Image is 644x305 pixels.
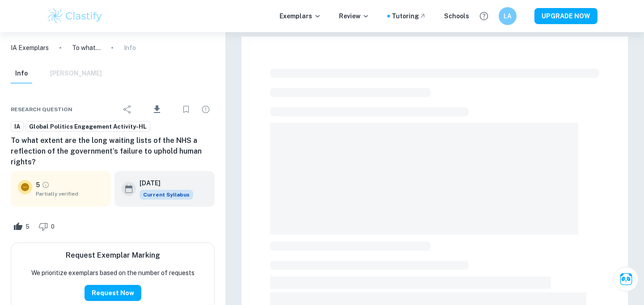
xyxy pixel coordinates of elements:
div: Download [138,98,175,121]
div: Dislike [36,219,59,234]
div: This exemplar is based on the current syllabus. Feel free to refer to it for inspiration/ideas wh... [140,190,193,200]
a: Tutoring [392,11,426,21]
a: Global Politics Engagement Activity-HL [25,121,150,132]
span: Current Syllabus [140,190,193,200]
h6: To what extent are the long waiting lists of the NHS a reflection of the government’s failure to ... [11,135,215,167]
p: 5 [36,180,40,190]
span: Research question [11,105,72,113]
div: Bookmark [177,100,195,118]
div: Report issue [197,100,215,118]
span: Partially verified [36,190,104,198]
button: Ask Clai [614,267,639,292]
h6: LA [503,11,513,21]
span: 5 [21,222,34,231]
span: 0 [46,222,59,231]
div: Like [11,219,34,234]
img: Clastify logo [47,7,103,25]
h6: [DATE] [140,178,186,188]
a: Schools [444,11,469,21]
p: Review [339,11,369,21]
button: Request Now [85,285,141,301]
p: We prioritize exemplars based on the number of requests [31,268,195,278]
button: Help and Feedback [476,8,491,24]
button: Info [11,64,32,84]
button: LA [499,7,517,25]
span: Global Politics Engagement Activity-HL [26,122,150,131]
span: IA [11,122,23,131]
a: IA [11,121,24,132]
p: Info [124,43,136,53]
p: To what extent are the long waiting lists of the NHS a reflection of the government’s failure to ... [72,43,101,53]
div: Share [119,100,136,118]
p: Exemplars [280,11,321,21]
h6: Request Exemplar Marking [66,250,160,261]
a: IA Exemplars [11,43,49,53]
a: Grade partially verified [42,181,50,189]
button: UPGRADE NOW [534,8,597,24]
